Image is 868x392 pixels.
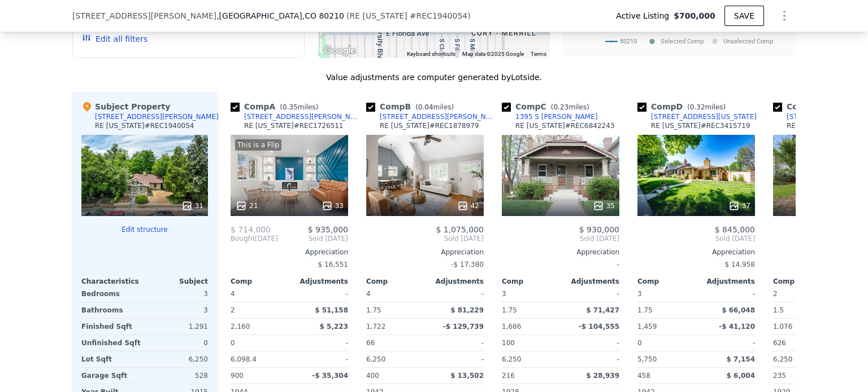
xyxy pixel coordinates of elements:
span: 0.04 [418,103,433,111]
div: RE [US_STATE] # REC6842243 [515,121,615,130]
span: 1,722 [366,323,385,331]
div: 31 [181,200,203,212]
span: 626 [773,339,786,347]
span: 0.32 [690,103,705,111]
span: $ 51,158 [315,306,348,314]
a: 1395 S [PERSON_NAME] [502,112,597,121]
div: 528 [147,368,208,384]
span: 5,750 [637,355,657,363]
span: 0 [231,339,235,347]
span: -$ 35,304 [312,372,348,380]
span: $ 7,154 [727,355,755,363]
div: RE [US_STATE] # REC1878979 [380,121,479,130]
span: # REC1940054 [410,11,467,20]
div: 2 [231,302,287,318]
span: 4 [366,290,371,298]
div: 1.75 [366,302,423,318]
div: 37 [728,200,750,212]
div: Comp [366,277,425,286]
span: ( miles) [411,103,458,111]
div: Comp [502,277,561,286]
span: Sold [DATE] [502,234,619,243]
span: 400 [366,372,379,380]
span: 0 [637,339,642,347]
span: -$ 17,380 [451,261,484,268]
button: Edit structure [81,225,208,234]
span: 3 [502,290,506,298]
div: Lot Sqft [81,351,142,367]
span: 1,686 [502,323,521,331]
div: Comp [231,277,289,286]
div: - [563,351,619,367]
div: - [292,351,348,367]
div: ( ) [346,10,471,21]
div: RE [US_STATE] # REC1940054 [95,121,194,130]
div: Appreciation [231,248,348,257]
a: [STREET_ADDRESS][US_STATE] [637,112,757,121]
div: Garage Sqft [81,368,142,384]
span: 6,250 [366,355,385,363]
div: Finished Sqft [81,319,142,334]
span: 66 [366,339,375,347]
span: Sold [DATE] [366,234,484,243]
span: $ 81,229 [450,306,484,314]
span: -$ 41,120 [719,323,755,331]
div: Value adjustments are computer generated by Lotside . [72,72,796,83]
span: $ 28,939 [586,372,619,380]
span: Bought [231,234,255,243]
span: $ 1,075,000 [436,225,484,234]
span: $700,000 [674,10,715,21]
div: Appreciation [637,248,755,257]
div: Adjustments [289,277,348,286]
a: Open this area in Google Maps (opens a new window) [321,43,358,58]
span: -$ 129,739 [443,323,484,331]
span: 3 [637,290,642,298]
span: 100 [502,339,515,347]
div: - [563,286,619,302]
span: 235 [773,372,786,380]
span: 6,250 [773,355,792,363]
button: Keyboard shortcuts [407,50,455,58]
div: - [292,286,348,302]
span: Active Listing [616,10,674,21]
a: [STREET_ADDRESS][PERSON_NAME] [231,112,362,121]
div: 33 [322,200,344,212]
div: [STREET_ADDRESS][PERSON_NAME] [244,112,362,121]
a: [STREET_ADDRESS][PERSON_NAME] [366,112,497,121]
div: 0 [147,335,208,351]
button: Show Options [773,5,796,27]
span: $ 66,048 [722,306,755,314]
span: $ 930,000 [579,225,619,234]
img: Google [321,43,358,58]
span: Map data ©2025 Google [462,51,524,57]
span: , [GEOGRAPHIC_DATA] [216,10,344,21]
button: SAVE [724,6,764,26]
a: Terms [531,51,546,57]
div: [STREET_ADDRESS][US_STATE] [651,112,757,121]
span: $ 6,004 [727,372,755,380]
div: - [698,286,755,302]
div: 6,250 [147,351,208,367]
span: -$ 104,555 [579,323,619,331]
span: $ 714,000 [231,225,271,234]
div: 3 [147,302,208,318]
div: Adjustments [696,277,755,286]
span: , CO 80210 [302,11,344,20]
div: Comp B [366,101,458,112]
div: [STREET_ADDRESS][PERSON_NAME] [95,112,219,121]
div: 1,291 [147,319,208,334]
span: 458 [637,372,650,380]
span: 6,250 [502,355,521,363]
div: - [292,335,348,351]
span: $ 13,502 [450,372,484,380]
div: Comp A [231,101,323,112]
div: Bathrooms [81,302,142,318]
div: Subject Property [81,101,170,112]
span: [STREET_ADDRESS][PERSON_NAME] [72,10,216,21]
span: ( miles) [275,103,323,111]
span: Sold [DATE] [637,234,755,243]
button: Edit all filters [82,33,147,45]
div: 1.5 [773,302,830,318]
span: $ 5,223 [320,323,348,331]
div: - [563,335,619,351]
